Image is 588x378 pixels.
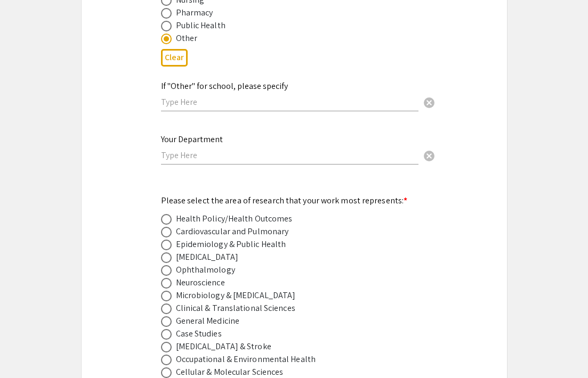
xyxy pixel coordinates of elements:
div: General Medicine [176,315,240,327]
mat-label: If "Other" for school, please specify [161,80,288,92]
button: Clear [161,49,188,67]
button: Clear [418,144,440,166]
div: Neuroscience [176,276,225,289]
div: Clinical & Translational Sciences [176,302,295,315]
span: cancel [423,96,436,109]
div: Occupational & Environmental Health [176,353,316,366]
div: [MEDICAL_DATA] & Stroke [176,340,271,353]
mat-label: Please select the area of research that your work most represents: [161,195,408,206]
input: Type Here [161,150,418,161]
span: cancel [423,150,436,162]
div: Public Health [176,19,225,32]
iframe: Chat [8,330,45,370]
div: Health Policy/Health Outcomes [176,212,293,225]
mat-label: Your Department [161,134,223,145]
div: Ophthalmology [176,264,235,276]
button: Clear [418,91,440,112]
div: [MEDICAL_DATA] [176,251,238,264]
div: Other [176,32,198,45]
div: Epidemiology & Public Health [176,238,286,251]
div: Microbiology & [MEDICAL_DATA] [176,289,296,302]
input: Type Here [161,96,418,108]
div: Case Studies [176,327,222,340]
div: Pharmacy [176,6,213,19]
div: Cardiovascular and Pulmonary [176,225,289,238]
